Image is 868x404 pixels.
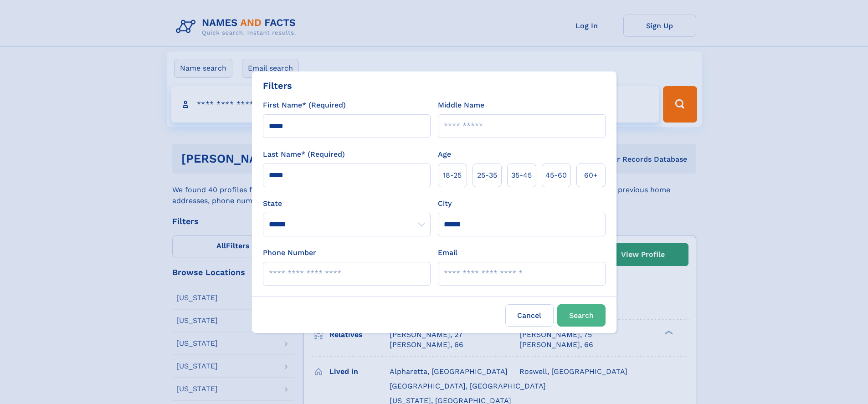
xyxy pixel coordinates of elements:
[438,100,484,111] label: Middle Name
[263,247,316,258] label: Phone Number
[443,170,462,181] span: 18‑25
[438,198,452,209] label: City
[545,170,567,181] span: 45‑60
[584,170,598,181] span: 60+
[263,149,345,160] label: Last Name* (Required)
[511,170,532,181] span: 35‑45
[557,304,606,327] button: Search
[263,100,346,111] label: First Name* (Required)
[505,304,554,327] label: Cancel
[263,79,292,92] div: Filters
[438,149,451,160] label: Age
[477,170,497,181] span: 25‑35
[438,247,457,258] label: Email
[263,198,431,209] label: State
